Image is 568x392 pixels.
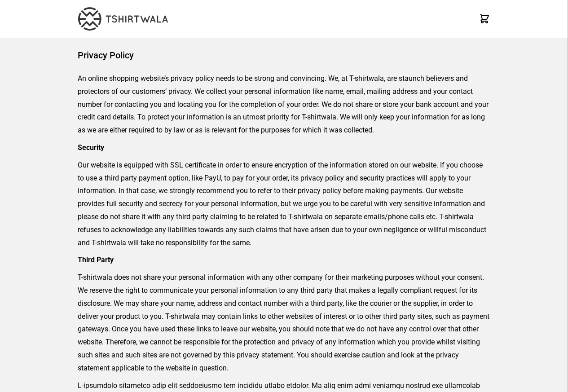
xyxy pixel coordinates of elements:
[78,7,168,31] img: TW-LOGO-400-104.png
[78,271,490,374] p: T-shirtwala does not share your personal information with any other company for their marketing p...
[78,49,490,62] h1: Privacy Policy
[78,143,104,152] strong: Security
[78,72,490,137] p: An online shopping website’s privacy policy needs to be strong and convincing. We, at T-shirtwala...
[78,255,114,264] strong: Third Party
[78,159,490,250] p: Our website is equipped with SSL certificate in order to ensure encryption of the information sto...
